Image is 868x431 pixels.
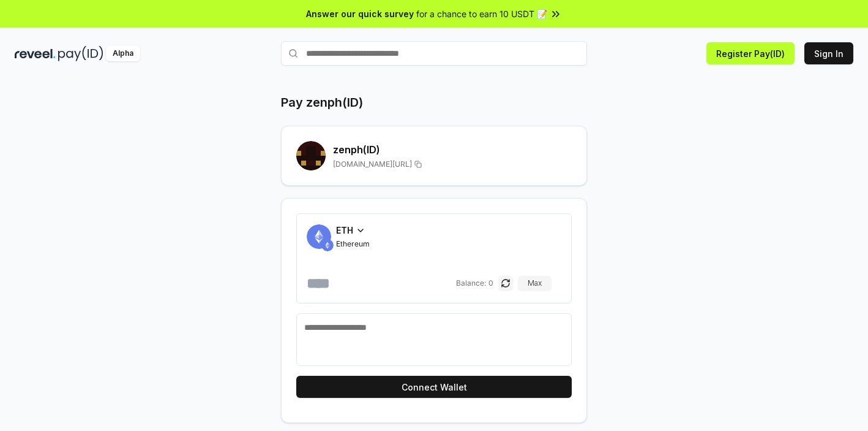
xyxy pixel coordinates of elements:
[306,7,414,20] span: Answer our quick survey
[15,46,56,61] img: reveel_dark
[336,224,353,237] span: ETH
[416,7,547,20] span: for a chance to earn 10 USDT 📝
[296,376,572,398] button: Connect Wallet
[518,276,552,291] button: Max
[281,94,363,111] h1: Pay zenph(ID)
[804,42,853,64] button: Sign In
[706,42,795,64] button: Register Pay(ID)
[333,142,572,157] h2: zenph (ID)
[488,278,493,288] span: 0
[456,278,486,288] span: Balance:
[321,239,334,251] img: ETH.svg
[58,46,103,61] img: pay_id
[333,159,412,169] span: [DOMAIN_NAME][URL]
[106,46,140,61] div: Alpha
[336,239,370,249] span: Ethereum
